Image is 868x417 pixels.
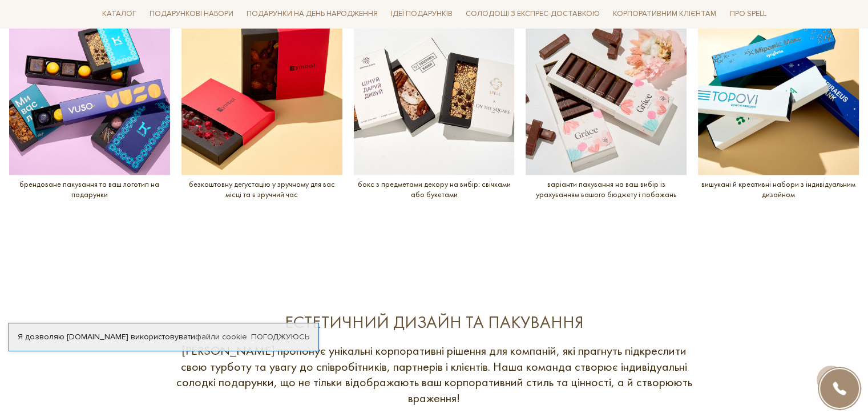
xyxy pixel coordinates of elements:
[9,14,170,175] img: брендоване пакування та ваш логотип на подарунки
[386,6,457,23] span: Ідеї подарунків
[354,179,515,199] p: бокс з предметами декору на вибір: свічками або букетами
[98,6,141,23] span: Каталог
[195,332,247,342] a: файли cookie
[145,6,238,23] span: Подарункові набори
[242,6,382,23] span: Подарунки на День народження
[526,14,687,175] img: варіанти пакування на ваш вибір із урахуванням вашого бюджету і побажань
[172,343,697,406] div: ​​[PERSON_NAME] пропонує унікальні корпоративні рішення для компаній, які прагнуть підкреслити св...
[9,332,318,342] div: Я дозволяю [DOMAIN_NAME] використовувати
[461,5,604,24] a: Солодощі з експрес-доставкою
[526,179,687,199] p: варіанти пакування на ваш вибір із урахуванням вашого бюджету і побажань
[354,14,515,175] img: бокс з предметами декору на вибір: свічками або букетами
[725,6,770,23] span: Про Spell
[698,14,859,175] img: вишукані й креативні набори з індивідуальним дизайном
[9,179,170,199] p: брендоване пакування та ваш логотип на подарунки
[172,311,697,334] div: ЕСТЕТИЧНИЙ ДИЗАЙН ТА ПАКУВАННЯ
[181,14,342,175] img: безкоштовну дегустацію у зручному для вас місці та в зручний час
[608,5,721,24] a: Корпоративним клієнтам
[251,332,309,342] a: Погоджуюсь
[181,179,342,199] p: безкоштовну дегустацію у зручному для вас місці та в зручний час
[698,179,859,199] p: вишукані й креативні набори з індивідуальним дизайном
